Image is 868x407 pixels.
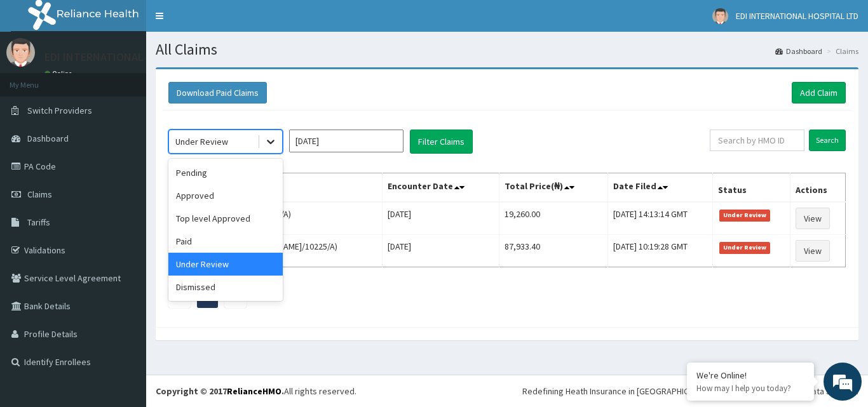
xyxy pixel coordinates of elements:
[156,41,858,58] h1: All Claims
[208,6,239,37] div: Minimize live chat window
[608,173,712,203] th: Date Filed
[719,210,771,221] span: Under Review
[289,130,403,152] input: Select Month and Year
[168,161,283,184] div: Pending
[792,82,846,103] a: Add Claim
[74,123,175,251] span: We're online!
[6,272,242,316] textarea: Type your message and hit 'Enter'
[27,189,52,200] span: Claims
[824,46,858,57] li: Claims
[522,385,858,397] div: Redefining Heath Insurance in [GEOGRAPHIC_DATA] using Telemedicine and Data Science!
[499,202,608,235] td: 19,260.00
[736,10,858,22] span: EDI INTERNATIONAL HOSPITAL LTD
[712,8,728,24] img: User Image
[168,276,283,298] div: Dismissed
[608,202,712,235] td: [DATE] 14:13:14 GMT
[27,217,50,228] span: Tariffs
[168,207,283,230] div: Top level Approved
[24,63,51,95] img: d_794563401_company_1708531726252_794563401
[27,105,92,116] span: Switch Providers
[27,133,69,144] span: Dashboard
[175,135,228,148] div: Under Review
[168,82,267,103] button: Download Paid Claims
[168,253,283,276] div: Under Review
[710,130,804,151] input: Search by HMO ID
[775,46,822,57] a: Dashboard
[146,375,868,407] footer: All rights reserved.
[696,383,804,394] p: How may I help you today?
[790,173,845,203] th: Actions
[410,130,473,154] button: Filter Claims
[168,184,283,207] div: Approved
[383,235,499,267] td: [DATE]
[696,370,804,381] div: We're Online!
[66,71,214,88] div: Chat with us now
[712,173,790,203] th: Status
[156,385,284,397] strong: Copyright © 2017 .
[44,69,75,78] a: Online
[608,235,712,267] td: [DATE] 10:19:28 GMT
[719,242,771,253] span: Under Review
[809,130,846,151] input: Search
[227,385,281,397] a: RelianceHMO
[44,51,217,63] p: EDI INTERNATIONAL HOSPITAL LTD
[796,208,830,229] a: View
[383,173,499,203] th: Encounter Date
[499,173,608,203] th: Total Price(₦)
[796,240,830,262] a: View
[383,202,499,235] td: [DATE]
[168,230,283,253] div: Paid
[499,235,608,267] td: 87,933.40
[6,38,35,67] img: User Image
